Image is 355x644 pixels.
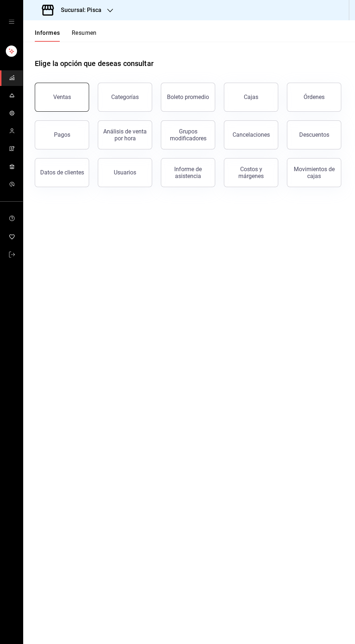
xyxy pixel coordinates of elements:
[54,131,70,138] font: Pagos
[35,120,89,149] button: Pagos
[174,166,202,179] font: Informe de asistencia
[40,169,84,176] font: Datos de clientes
[35,83,89,112] button: Ventas
[98,83,152,112] button: Categorías
[35,158,89,187] button: Datos de clientes
[161,120,215,149] button: Grupos modificadores
[161,83,215,112] button: Boleto promedio
[103,128,147,142] font: Análisis de venta por hora
[238,166,264,179] font: Costos y márgenes
[224,83,278,112] button: Cajas
[167,94,209,100] font: Boleto promedio
[114,169,136,176] font: Usuarios
[287,120,341,149] button: Descuentos
[35,29,97,42] div: pestañas de navegación
[35,29,60,36] font: Informes
[224,158,278,187] button: Costos y márgenes
[111,94,139,100] font: Categorías
[53,94,71,100] font: Ventas
[61,7,101,13] font: Sucursal: Pisca
[98,158,152,187] button: Usuarios
[287,158,341,187] button: Movimientos de cajas
[299,131,329,138] font: Descuentos
[287,83,341,112] button: Órdenes
[304,94,325,100] font: Órdenes
[294,166,335,179] font: Movimientos de cajas
[170,128,206,142] font: Grupos modificadores
[233,131,270,138] font: Cancelaciones
[98,120,152,149] button: Análisis de venta por hora
[35,59,154,68] font: Elige la opción que deseas consultar
[224,120,278,149] button: Cancelaciones
[9,19,14,25] button: cajón abierto
[244,94,258,100] font: Cajas
[161,158,215,187] button: Informe de asistencia
[72,29,97,36] font: Resumen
